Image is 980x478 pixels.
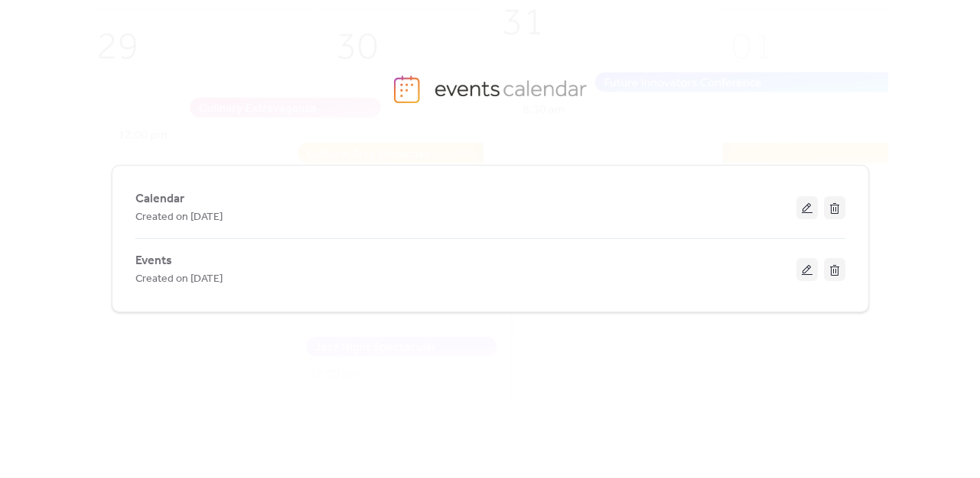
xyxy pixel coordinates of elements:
[135,257,172,265] a: Events
[135,190,184,208] span: Calendar
[135,252,172,270] span: Events
[135,208,223,227] span: Created on [DATE]
[135,270,223,289] span: Created on [DATE]
[135,195,184,203] a: Calendar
